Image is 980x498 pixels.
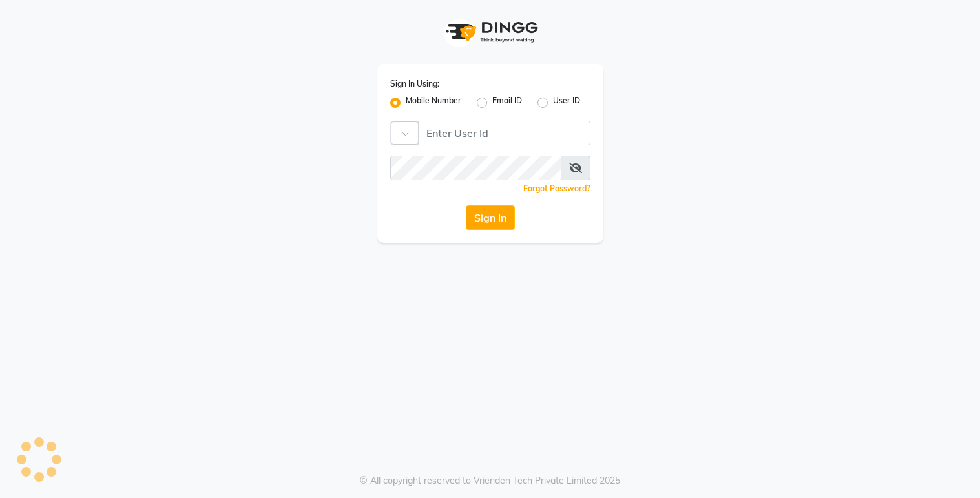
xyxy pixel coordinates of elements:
button: Sign In [466,205,515,230]
label: User ID [553,95,580,110]
img: logo1.svg [439,13,542,51]
label: Sign In Using: [390,78,439,90]
input: Username [418,121,590,145]
label: Email ID [492,95,522,110]
label: Mobile Number [406,95,461,110]
a: Forgot Password? [523,183,590,193]
input: Username [390,156,561,180]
